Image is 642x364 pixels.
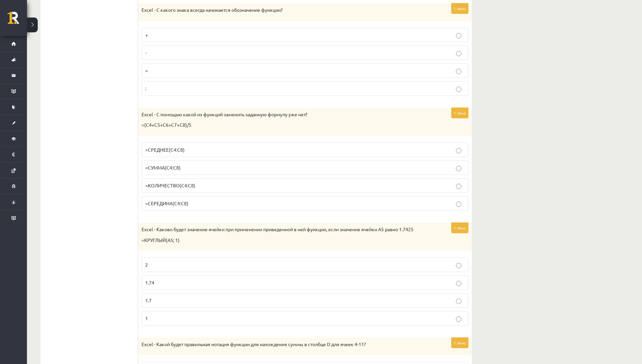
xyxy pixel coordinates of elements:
input: - [456,51,461,56]
p: Excel - Каково будет значение ячейки при применении приведенной в ней функции, если значение ячей... [142,226,435,233]
span: + [145,32,148,38]
span: =СРЕДНЕЕ(C4:C8) [145,147,185,153]
span: 1.7 [145,297,152,303]
span: - [145,50,147,56]
span: =СУММА(С4:С8) [145,164,181,171]
span: 2 [145,262,148,268]
input: =КОЛИЧЕСТВО(C4:C8) [456,184,461,189]
p: 1 пенс [451,222,468,233]
p: Excel - С помощью какой из функций заменить заданную формулу уже нет? [142,111,435,118]
p: 1 пенс [451,3,468,14]
input: + [456,33,461,38]
a: Rīgas 1. Tālmācības vidusskola [7,12,27,29]
input: =СРЕДНЕЕ(C4:C8) [456,148,461,153]
p: Excel - С какого знака всегда начинается обозначение функции? [142,7,435,13]
span: =СЕРЕДИНА(С4:С8) [145,200,188,206]
input: =СУММА(С4:С8) [456,166,461,171]
p: 1 пенс [451,108,468,118]
span: = [145,67,148,73]
input: = [456,69,461,74]
p: =КРУГЛЫЙ(А5; 1) [142,237,435,244]
input: 1 [456,316,461,322]
span: : [145,85,146,91]
input: =СЕРЕДИНА(С4:С8) [456,202,461,207]
p: Excel - Какой будет правильная нотация функции для нахождения суммы в столбце D для ячеек 4-11? [142,341,435,348]
span: =КОЛИЧЕСТВО(C4:C8) [145,182,195,188]
input: : [456,87,461,92]
input: 2 [456,263,461,268]
p: =(С4+С5+С6+С7+С8)/5 [142,122,435,128]
p: 1 пенс [451,337,468,348]
span: 1 [145,315,148,321]
input: 1.7 [456,299,461,304]
span: 1.74 [145,279,154,285]
input: 1.74 [456,281,461,286]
